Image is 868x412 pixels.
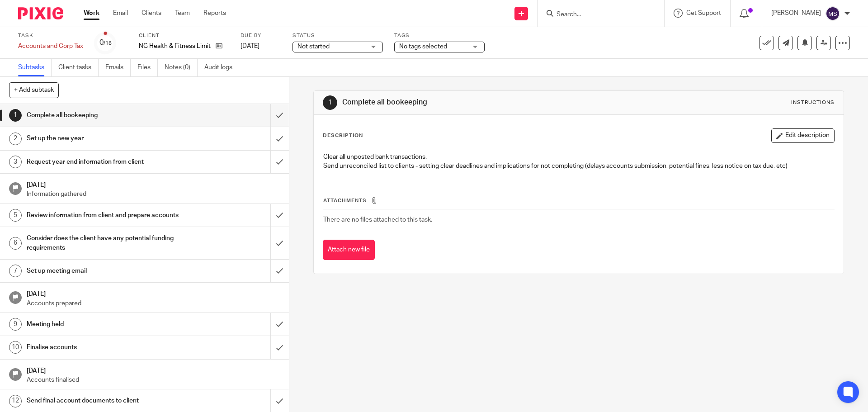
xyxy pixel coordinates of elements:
[292,32,383,39] label: Status
[399,43,447,50] span: No tags selected
[9,109,22,122] div: 1
[204,59,239,76] a: Audit logs
[27,299,280,308] p: Accounts prepared
[556,11,637,19] input: Search
[165,59,198,76] a: Notes (0)
[203,9,226,18] a: Reports
[105,59,131,76] a: Emails
[27,208,183,222] h1: Review information from client and prepare accounts
[686,10,721,16] span: Get Support
[175,9,190,18] a: Team
[113,9,128,18] a: Email
[323,217,432,223] span: There are no files attached to this task.
[84,9,99,18] a: Work
[771,9,821,18] p: [PERSON_NAME]
[27,394,183,407] h1: Send final account documents to client
[9,82,59,98] button: + Add subtask
[241,32,281,39] label: Due by
[9,341,22,354] div: 10
[323,132,363,139] p: Description
[826,6,840,21] img: svg%3E
[27,178,280,189] h1: [DATE]
[9,265,22,277] div: 7
[323,198,367,203] span: Attachments
[18,42,83,51] div: Accounts and Corp Tax
[394,32,485,39] label: Tags
[18,7,63,19] img: Pixie
[18,59,52,76] a: Subtasks
[27,287,280,298] h1: [DATE]
[9,133,22,145] div: 2
[323,161,834,170] p: Send unreconciled list to clients - setting clear deadlines and implications for not completing (...
[241,43,259,49] span: [DATE]
[27,132,183,145] h1: Set up the new year
[27,109,183,122] h1: Complete all bookeeping
[58,59,99,76] a: Client tasks
[27,155,183,169] h1: Request year end information from client
[142,9,161,18] a: Clients
[791,99,835,106] div: Instructions
[99,38,112,48] div: 0
[323,240,375,260] button: Attach new file
[323,152,834,161] p: Clear all unposted bank transactions.
[27,232,183,255] h1: Consider does the client have any potential funding requirements
[9,209,22,222] div: 5
[27,264,183,278] h1: Set up meeting email
[9,156,22,168] div: 3
[27,364,280,375] h1: [DATE]
[27,189,280,199] p: Information gathered
[18,32,83,39] label: Task
[27,317,183,331] h1: Meeting held
[297,43,330,50] span: Not started
[137,59,158,76] a: Files
[771,128,835,143] button: Edit description
[323,95,337,110] div: 1
[139,32,229,39] label: Client
[9,395,22,407] div: 12
[27,341,183,354] h1: Finalise accounts
[9,237,22,250] div: 6
[104,41,112,46] small: /16
[27,375,280,384] p: Accounts finalised
[139,42,211,51] p: NG Health & Fitness Limited
[342,98,598,107] h1: Complete all bookeeping
[9,318,22,331] div: 9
